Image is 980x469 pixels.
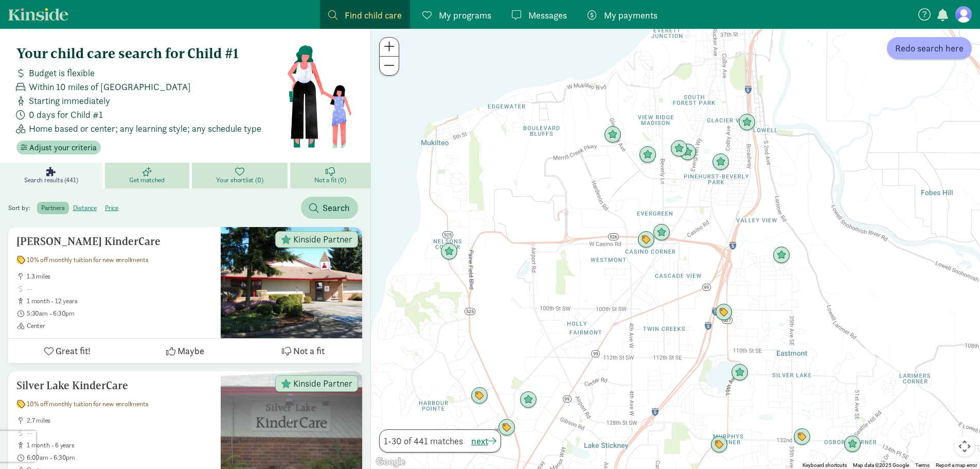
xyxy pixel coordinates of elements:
[604,126,621,144] div: Click to see details
[8,339,126,363] button: Great fit!
[844,436,861,453] div: Click to see details
[27,322,212,330] span: Center
[8,203,35,212] span: Sort by:
[16,45,287,62] h4: Your child care search for Child #1
[384,434,463,448] span: 1-30 of 441 matches
[314,176,346,184] span: Not a fit (0)
[29,121,261,135] span: Home based or center; any learning style; any schedule type
[301,197,358,219] button: Search
[604,8,657,22] span: My payments
[773,247,790,264] div: Click to see details
[731,364,749,381] div: Click to see details
[715,304,733,321] div: Click to see details
[853,462,909,468] span: Map data ©2025 Google
[439,8,491,22] span: My programs
[24,176,78,184] span: Search results (441)
[679,144,697,161] div: Click to see details
[915,462,930,468] a: Terms (opens in new tab)
[738,114,756,131] div: Click to see details
[29,80,191,94] span: Within 10 miles of [GEOGRAPHIC_DATA]
[244,339,362,363] button: Not a fit
[954,436,975,457] button: Map camera controls
[177,344,204,358] span: Maybe
[27,256,148,264] span: 10% off monthly tuition for new enrollments
[293,235,352,244] span: Kinside Partner
[216,176,263,184] span: Your shortlist (0)
[27,454,212,462] span: 6:00am - 6:30pm
[27,441,212,449] span: 1 month - 6 years
[16,235,212,248] h5: [PERSON_NAME] KinderCare
[471,387,488,405] div: Click to see details
[29,108,103,121] span: 0 days for Child #1
[101,202,122,214] label: price
[69,202,101,214] label: distance
[345,8,402,22] span: Find child care
[29,66,95,80] span: Budget is flexible
[887,37,972,59] button: Redo search here
[528,8,567,22] span: Messages
[710,436,728,454] div: Click to see details
[8,8,68,21] a: Kinside
[29,94,110,108] span: Starting immediately
[637,231,655,249] div: Click to see details
[936,462,977,468] a: Report a map error
[639,146,656,164] div: Click to see details
[498,419,515,437] div: Click to see details
[27,272,212,281] span: 1.3 miles
[56,344,91,358] span: Great fit!
[192,163,290,188] a: Your shortlist (0)
[670,140,688,158] div: Click to see details
[290,163,370,188] a: Not a fit (0)
[126,339,244,363] button: Maybe
[16,379,212,392] h5: Silver Lake KinderCare
[27,400,148,408] span: 10% off monthly tuition for new enrollments
[653,224,670,241] div: Click to see details
[803,462,847,469] button: Keyboard shortcuts
[27,309,212,318] span: 5:30am - 6:30pm
[373,456,407,469] a: Open this area in Google Maps (opens a new window)
[105,163,192,188] a: Get matched
[129,176,165,184] span: Get matched
[293,344,325,358] span: Not a fit
[373,456,407,469] img: Google
[520,391,537,409] div: Click to see details
[27,297,212,305] span: 1 month - 12 years
[793,428,811,446] div: Click to see details
[712,153,729,171] div: Click to see details
[37,202,68,214] label: partners
[440,243,458,260] div: Click to see details
[323,201,350,215] span: Search
[16,141,101,155] button: Adjust your criteria
[27,416,212,425] span: 2.7 miles
[471,434,496,448] button: next
[29,142,97,154] span: Adjust your criteria
[895,41,964,55] span: Redo search here
[293,379,352,388] span: Kinside Partner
